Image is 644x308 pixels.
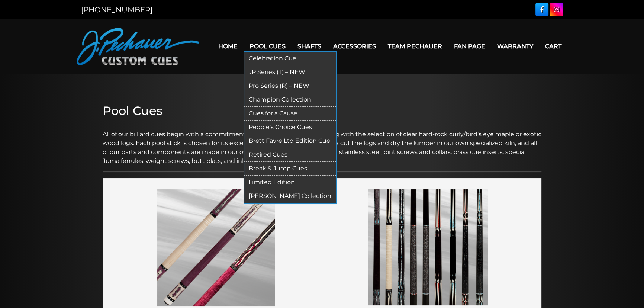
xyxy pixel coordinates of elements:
[244,189,336,203] a: [PERSON_NAME] Collection
[244,79,336,93] a: Pro Series (R) – NEW
[244,176,336,189] a: Limited Edition
[77,28,199,65] img: Pechauer Custom Cues
[244,148,336,162] a: Retired Cues
[448,37,491,56] a: Fan Page
[244,134,336,148] a: Brett Favre Ltd Edition Cue
[244,52,336,65] a: Celebration Cue
[103,104,541,118] h2: Pool Cues
[81,5,152,14] a: [PHONE_NUMBER]
[244,37,292,56] a: Pool Cues
[382,37,448,56] a: Team Pechauer
[292,37,327,56] a: Shafts
[491,37,539,56] a: Warranty
[539,37,567,56] a: Cart
[244,121,336,134] a: People’s Choice Cues
[327,37,382,56] a: Accessories
[244,93,336,107] a: Champion Collection
[244,107,336,121] a: Cues for a Cause
[103,121,541,166] p: All of our billiard cues begin with a commitment to total quality control, starting with the sele...
[244,65,336,79] a: JP Series (T) – NEW
[212,37,244,56] a: Home
[244,162,336,176] a: Break & Jump Cues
